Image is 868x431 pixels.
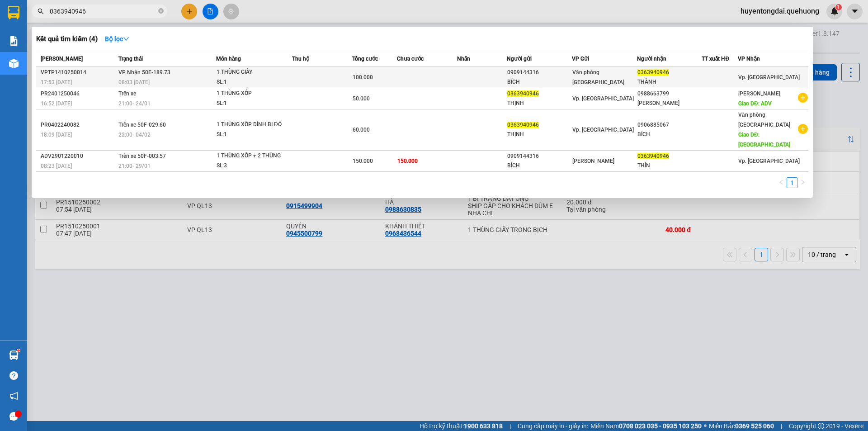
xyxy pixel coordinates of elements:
[118,163,151,169] span: 21:00 - 29/01
[292,56,309,62] span: Thu hộ
[776,177,787,188] li: Previous Page
[216,56,241,62] span: Món hàng
[397,158,418,164] span: 150.000
[41,132,72,138] span: 18:09 [DATE]
[41,163,72,169] span: 08:23 [DATE]
[507,68,571,77] div: 0909144316
[507,77,571,87] div: BÍCH
[36,34,98,44] h3: Kết quả tìm kiếm ( 4 )
[38,8,44,14] span: search
[738,74,800,81] span: Vp. [GEOGRAPHIC_DATA]
[353,158,373,164] span: 150.000
[797,177,808,188] button: right
[507,152,571,161] div: 0909144316
[507,90,539,97] span: 0363940946
[17,349,20,352] sup: 1
[118,100,151,107] span: 21:00 - 24/01
[8,6,19,19] img: logo-vxr
[41,56,83,62] span: [PERSON_NAME]
[702,56,729,62] span: TT xuất HĐ
[217,77,284,87] div: SL: 1
[50,6,156,16] input: Tìm tên, số ĐT hoặc mã đơn
[797,177,808,188] li: Next Page
[217,151,284,161] div: 1 THÙNG XỐP + 2 THÙNG
[158,8,164,14] span: close-circle
[217,67,284,77] div: 1 THÙNG GIẤY
[637,69,669,76] span: 0363940946
[118,132,151,138] span: 22:00 - 04/02
[738,100,772,107] span: Giao DĐ: ADV
[776,177,787,188] button: left
[637,161,702,171] div: THÌN
[787,177,797,188] li: 1
[118,122,166,128] span: Trên xe 50F-029.60
[9,59,19,68] img: warehouse-icon
[41,120,116,130] div: PR0402240082
[787,178,797,188] a: 1
[217,130,284,140] div: SL: 1
[353,127,370,133] span: 60.000
[353,74,373,81] span: 100.000
[800,180,806,185] span: right
[41,89,116,99] div: PR2401250046
[353,95,370,102] span: 50.000
[118,90,136,97] span: Trên xe
[41,68,116,77] div: VPTP1410250014
[158,7,164,16] span: close-circle
[637,130,702,139] div: BÍCH
[738,158,800,164] span: Vp. [GEOGRAPHIC_DATA]
[123,36,129,42] span: down
[572,158,614,164] span: [PERSON_NAME]
[9,350,19,360] img: warehouse-icon
[572,56,589,62] span: VP Gửi
[41,100,72,107] span: 16:52 [DATE]
[738,132,790,148] span: Giao DĐ: [GEOGRAPHIC_DATA]
[637,120,702,130] div: 0906885067
[637,89,702,99] div: 0988663799
[738,56,760,62] span: VP Nhận
[105,35,129,43] strong: Bộ lọc
[118,153,166,159] span: Trên xe 50F-003.57
[9,412,18,421] span: message
[637,153,669,159] span: 0363940946
[9,392,18,400] span: notification
[217,99,284,109] div: SL: 1
[397,56,424,62] span: Chưa cước
[778,180,784,185] span: left
[507,99,571,108] div: THỊNH
[41,152,116,161] div: ADV2901220010
[98,32,137,46] button: Bộ lọcdown
[41,79,72,85] span: 17:53 [DATE]
[572,95,634,102] span: Vp. [GEOGRAPHIC_DATA]
[637,99,702,108] div: [PERSON_NAME]
[352,56,378,62] span: Tổng cước
[798,93,808,103] span: plus-circle
[9,371,18,380] span: question-circle
[457,56,470,62] span: Nhãn
[118,56,143,62] span: Trạng thái
[507,161,571,171] div: BÍCH
[217,89,284,99] div: 1 THÙNG XỐP
[217,161,284,171] div: SL: 3
[738,112,790,128] span: Văn phòng [GEOGRAPHIC_DATA]
[118,79,150,85] span: 08:03 [DATE]
[507,122,539,128] span: 0363940946
[798,124,808,134] span: plus-circle
[738,90,780,97] span: [PERSON_NAME]
[217,120,284,130] div: 1 THÙNG XỐP DÍNH BỊ ĐỎ
[507,56,532,62] span: Người gửi
[637,56,666,62] span: Người nhận
[118,69,170,76] span: VP Nhận 50E-189.73
[637,77,702,87] div: THÀNH
[572,127,634,133] span: Vp. [GEOGRAPHIC_DATA]
[572,69,624,85] span: Văn phòng [GEOGRAPHIC_DATA]
[507,130,571,139] div: THỊNH
[9,36,19,46] img: solution-icon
